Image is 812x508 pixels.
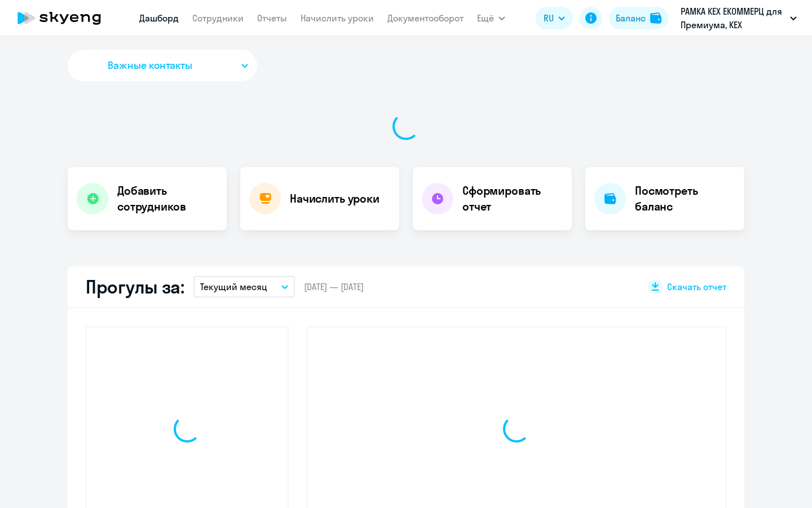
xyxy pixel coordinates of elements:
[477,7,505,29] button: Ещё
[462,183,563,214] h4: Сформировать отчет
[290,191,379,207] h4: Начислить уроки
[193,276,295,297] button: Текущий месяц
[117,183,218,214] h4: Добавить сотрудников
[108,58,192,73] span: Важные контакты
[544,11,554,25] span: RU
[667,281,726,293] span: Скачать отчет
[616,11,646,25] div: Баланс
[68,50,257,81] button: Важные контакты
[387,12,464,24] a: Документооборот
[609,7,668,29] button: Балансbalance
[536,7,573,29] button: RU
[301,12,374,24] a: Начислить уроки
[257,12,287,24] a: Отчеты
[681,5,785,32] p: РАМКА КЕХ ЕКОММЕРЦ для Премиума, КЕХ ЕКОММЕРЦ, ООО
[200,280,267,294] p: Текущий месяц
[650,12,661,24] img: balance
[675,5,802,32] button: РАМКА КЕХ ЕКОММЕРЦ для Премиума, КЕХ ЕКОММЕРЦ, ООО
[304,281,364,293] span: [DATE] — [DATE]
[139,12,179,24] a: Дашборд
[635,183,735,214] h4: Посмотреть баланс
[477,11,494,25] span: Ещё
[86,275,184,298] h2: Прогулы за:
[192,12,244,24] a: Сотрудники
